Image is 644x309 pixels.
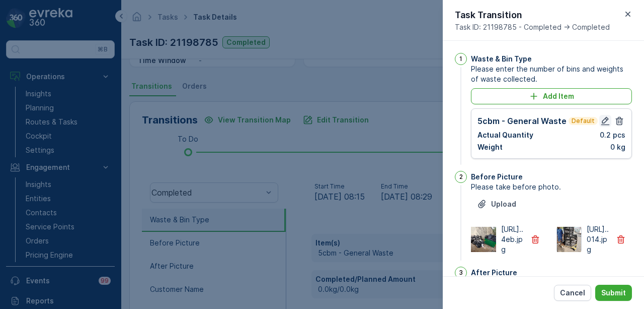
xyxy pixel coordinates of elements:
[455,8,610,22] p: Task Transition
[560,288,585,298] p: Cancel
[455,53,467,65] div: 1
[477,115,567,127] p: 5cbm - General Waste
[471,227,496,252] img: Media Preview
[455,22,610,32] span: Task ID: 21198785 - Completed -> Completed
[501,224,524,255] p: [URL]..4eb.jpg
[471,182,632,192] span: Please take before photo.
[491,199,516,209] p: Upload
[471,64,632,84] span: Please enter the number of bins and weights of waste collected.
[471,54,532,64] p: Waste & Bin Type
[557,227,581,252] img: Media Preview
[455,171,467,183] div: 2
[600,130,625,140] p: 0.2 pcs
[601,288,626,298] p: Submit
[554,285,591,301] button: Cancel
[471,88,632,104] button: Add Item
[471,196,522,212] button: Upload File
[610,142,625,152] p: 0 kg
[471,172,523,182] p: Before Picture
[477,130,533,140] p: Actual Quantity
[455,267,467,279] div: 3
[571,117,596,125] p: Default
[595,285,632,301] button: Submit
[477,142,503,152] p: Weight
[543,91,574,101] p: Add Item
[471,268,517,278] p: After Picture
[587,224,610,255] p: [URL]..014.jpg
